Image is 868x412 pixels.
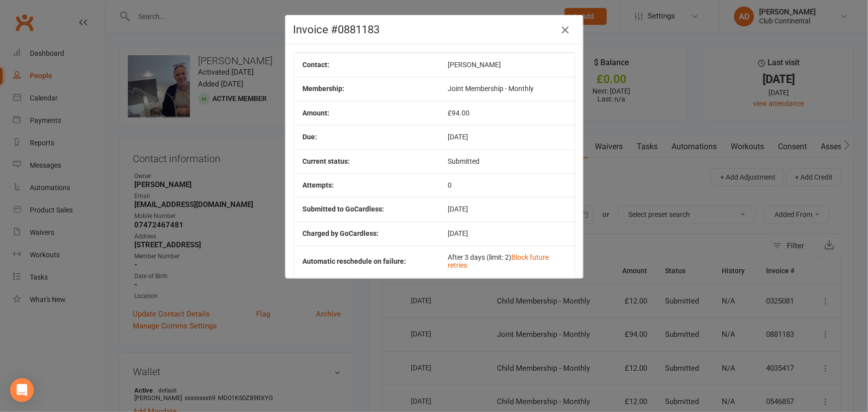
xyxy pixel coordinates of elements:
td: [DATE] [439,125,575,149]
td: 0 [439,173,575,197]
b: Current status: [303,157,350,165]
b: Amount: [303,109,330,117]
a: Block future retries [448,253,549,269]
td: [DATE] [439,197,575,221]
div: Open Intercom Messenger [10,378,34,402]
td: £94.00 [439,101,575,125]
b: Charged by GoCardless: [303,229,379,237]
b: Submitted to GoCardless: [303,205,385,213]
td: [DATE] [439,221,575,245]
button: Close [557,22,573,38]
td: Joint Membership - Monthly [439,77,575,101]
b: Contact: [303,61,330,69]
td: 0 times [439,277,575,309]
b: Automatic reschedule on failure: [303,257,406,265]
h4: Invoice #0881183 [293,23,575,36]
b: Due: [303,133,317,141]
td: [PERSON_NAME] [439,53,575,77]
td: After 3 days (limit: 2) [439,245,575,277]
b: Attempts: [303,181,334,189]
b: Membership: [303,85,345,93]
td: Submitted [439,149,575,173]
